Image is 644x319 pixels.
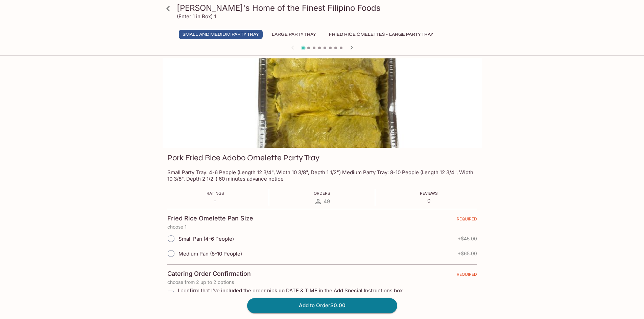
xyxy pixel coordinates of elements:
[177,13,216,20] p: (Enter 1 in Box) 1
[167,215,253,222] h4: Fried Rice Omelette Pan Size
[167,153,319,163] h3: Pork Fried Rice Adobo Omelette Party Tray
[207,197,224,204] p: -
[420,197,438,204] p: 0
[457,216,477,224] span: REQUIRED
[324,198,330,205] span: 49
[457,272,477,280] span: REQUIRED
[458,236,477,241] span: + $45.00
[325,30,437,39] button: Fried Rice Omelettes - Large Party Tray
[268,30,320,39] button: Large Party Tray
[177,3,479,13] h3: [PERSON_NAME]'s Home of the Finest Filipino Foods
[178,250,242,257] span: Medium Pan (8-10 People)
[247,298,397,313] button: Add to Order$0.00
[178,236,234,242] span: Small Pan (4-6 People)
[167,224,477,230] p: choose 1
[167,280,477,285] p: choose from 2 up to 2 options
[178,287,412,300] span: I confirm that I’ve included the order pick up DATE & TIME in the Add Special Instructions box an...
[420,191,438,196] span: Reviews
[207,191,224,196] span: Ratings
[179,30,263,39] button: Small and Medium Party Tray
[458,251,477,256] span: + $65.00
[314,191,330,196] span: Orders
[167,169,477,182] p: Small Party Tray: 4-6 People (Length 12 3/4", Width 10 3/8", Depth 1 1/2") Medium Party Tray: 8-1...
[163,58,482,148] div: Pork Fried Rice Adobo Omelette Party Tray
[167,270,251,277] h4: Catering Order Confirmation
